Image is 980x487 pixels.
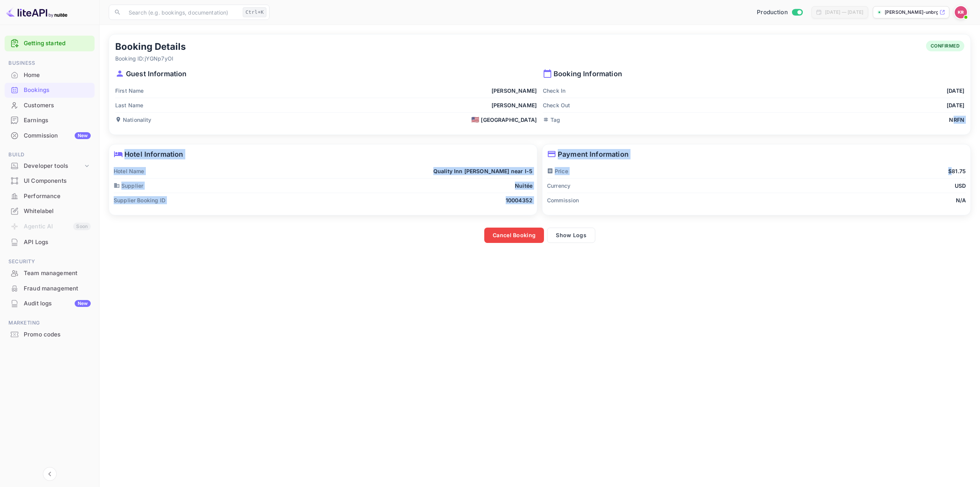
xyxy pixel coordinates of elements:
[24,177,91,185] div: UI Components
[114,182,143,190] p: Supplier
[124,5,240,20] input: Search (e.g. bookings, documentation)
[5,36,95,51] div: Getting started
[5,319,95,327] span: Marketing
[115,69,537,79] p: Guest Information
[492,87,537,95] p: [PERSON_NAME]
[115,116,152,124] p: Nationality
[5,235,95,250] div: API Logs
[5,83,95,97] a: Bookings
[484,228,544,243] button: Cancel Booking
[5,98,95,113] div: Customers
[547,167,568,175] p: Price
[5,68,95,82] a: Home
[5,235,95,249] a: API Logs
[5,204,95,218] a: Whitelabel
[5,151,95,159] span: Build
[24,192,91,201] div: Performance
[115,41,186,53] h5: Booking Details
[547,182,570,190] p: Currency
[115,87,144,95] p: First Name
[5,59,95,67] span: Business
[926,43,965,49] span: CONFIRMED
[5,128,95,143] a: CommissionNew
[24,101,91,110] div: Customers
[471,116,537,124] div: [GEOGRAPHIC_DATA]
[547,228,595,243] button: Show Logs
[948,167,966,175] p: $81.75
[75,300,91,307] div: New
[24,238,91,247] div: API Logs
[114,149,532,159] p: Hotel Information
[5,174,95,188] a: UI Components
[5,266,95,281] div: Team management
[543,69,964,79] p: Booking Information
[24,284,91,293] div: Fraud management
[24,299,91,308] div: Audit logs
[75,132,91,139] div: New
[114,196,165,204] p: Supplier Booking ID
[5,98,95,112] a: Customers
[543,101,570,109] p: Check Out
[506,196,532,204] p: 10004352
[24,71,91,80] div: Home
[5,327,95,342] div: Promo codes
[757,8,788,17] span: Production
[114,167,144,175] p: Hotel Name
[5,128,95,143] div: CommissionNew
[492,101,537,109] p: [PERSON_NAME]
[5,281,95,296] div: Fraud management
[754,8,805,17] div: Switch to Sandbox mode
[947,87,964,95] p: [DATE]
[115,101,143,109] p: Last Name
[5,83,95,98] div: Bookings
[5,68,95,83] div: Home
[6,6,67,18] img: LiteAPI logo
[547,196,579,204] p: Commission
[955,182,966,190] p: USD
[5,296,95,310] a: Audit logsNew
[5,113,95,127] a: Earnings
[24,162,83,171] div: Developer tools
[5,266,95,280] a: Team management
[543,116,560,124] p: Tag
[547,149,966,159] p: Payment Information
[471,116,479,123] span: 🇺🇸
[24,86,91,95] div: Bookings
[5,159,95,173] div: Developer tools
[243,7,266,17] div: Ctrl+K
[5,257,95,266] span: Security
[24,207,91,216] div: Whitelabel
[5,189,95,203] a: Performance
[5,204,95,219] div: Whitelabel
[433,167,532,175] p: Quality Inn [PERSON_NAME] near I-5
[5,296,95,311] div: Audit logsNew
[24,269,91,278] div: Team management
[949,116,964,124] p: NRFN
[24,330,91,339] div: Promo codes
[515,182,532,190] p: Nuitée
[5,281,95,295] a: Fraud management
[115,54,186,62] p: Booking ID: jYGNp7yOl
[5,113,95,128] div: Earnings
[5,174,95,189] div: UI Components
[543,87,565,95] p: Check In
[825,9,863,16] div: [DATE] — [DATE]
[43,467,57,481] button: Collapse navigation
[956,196,966,204] p: N/A
[24,131,91,140] div: Commission
[947,101,964,109] p: [DATE]
[5,189,95,204] div: Performance
[5,327,95,341] a: Promo codes
[885,9,938,16] p: [PERSON_NAME]-unbrg.[PERSON_NAME]...
[24,39,91,48] a: Getting started
[955,6,967,18] img: Kobus Roux
[24,116,91,125] div: Earnings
